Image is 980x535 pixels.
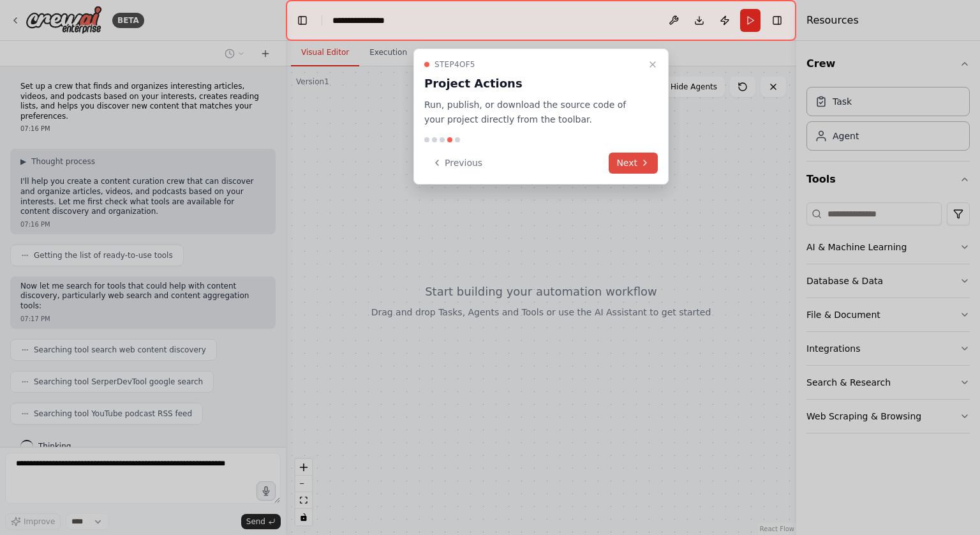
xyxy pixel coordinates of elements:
[434,59,475,70] span: Step 4 of 5
[424,75,642,93] h3: Project Actions
[424,98,642,127] p: Run, publish, or download the source code of your project directly from the toolbar.
[424,153,490,174] button: Previous
[609,153,658,174] button: Next
[293,11,311,29] button: Hide left sidebar
[645,57,660,72] button: Close walkthrough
